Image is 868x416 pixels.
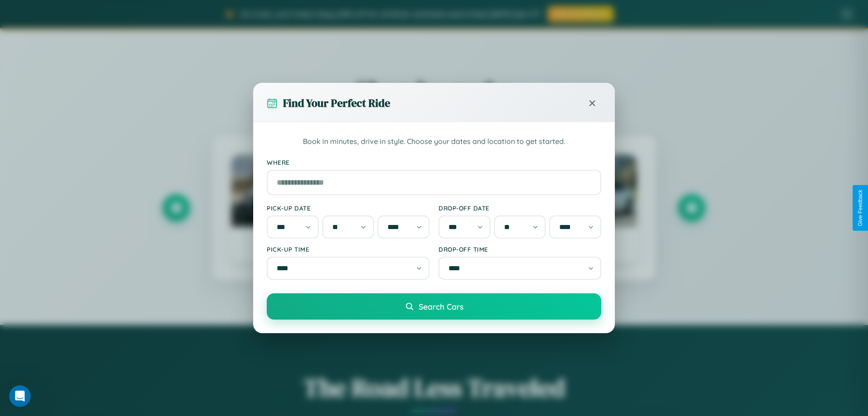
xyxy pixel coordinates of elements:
span: Search Cars [419,301,463,311]
h3: Find Your Perfect Ride [283,96,390,110]
p: Book in minutes, drive in style. Choose your dates and location to get started. [267,136,601,148]
label: Pick-up Time [267,245,429,253]
label: Drop-off Time [439,245,601,253]
label: Where [267,158,601,166]
label: Drop-off Date [439,204,601,212]
button: Search Cars [267,293,601,320]
label: Pick-up Date [267,204,429,212]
